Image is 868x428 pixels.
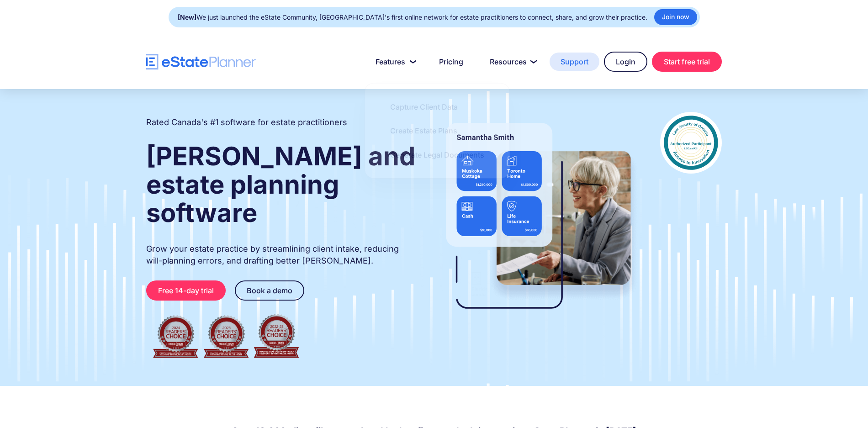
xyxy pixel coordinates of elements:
a: Support [550,53,599,71]
a: Create Estate Plans [379,121,469,140]
div: Generate Legal Documents [390,150,484,160]
div: Create Estate Plans [390,126,457,136]
a: Generate Legal Documents [379,145,496,164]
a: Free 14-day trial [146,280,226,301]
p: Grow your estate practice by streamlining client intake, reducing will-planning errors, and draft... [146,243,417,267]
img: estate planner showing wills to their clients, using eState Planner, a leading estate planning so... [435,112,642,327]
a: Start free trial [652,52,722,72]
a: Pricing [428,53,474,71]
strong: [New] [178,13,196,21]
div: Capture Client Data [390,102,458,112]
a: Features [365,53,423,71]
a: Capture Client Data [379,97,469,116]
h2: Rated Canada's #1 software for estate practitioners [146,116,347,128]
strong: [PERSON_NAME] and estate planning software [146,141,415,228]
a: Login [604,52,647,72]
div: We just launched the eState Community, [GEOGRAPHIC_DATA]'s first online network for estate practi... [178,11,647,24]
a: Join now [654,9,697,25]
a: Book a demo [235,280,304,301]
a: Resources [479,53,545,71]
a: home [146,54,256,70]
